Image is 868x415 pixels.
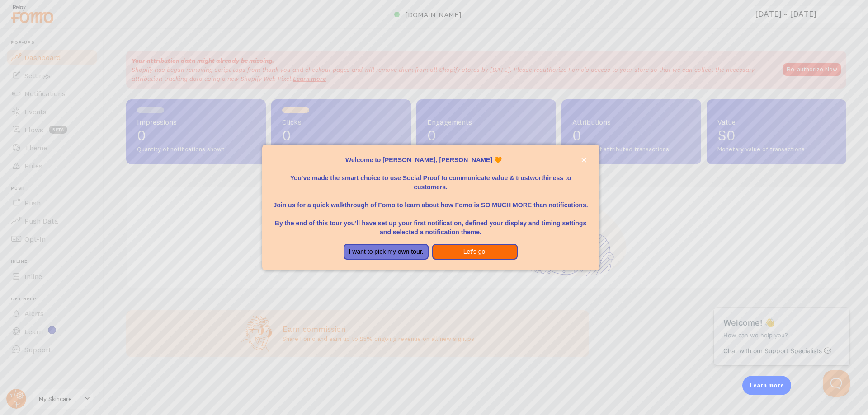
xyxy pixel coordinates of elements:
[273,164,589,191] p: You've made the smart choice to use Social Proof to communicate value & trustworthiness to custom...
[750,381,784,390] p: Learn more
[742,376,791,395] div: Learn more
[273,191,589,210] p: Join us for a quick walkthrough of Fomo to learn about how Fomo is SO MUCH MORE than notifications.
[273,210,589,237] p: By the end of this tour you'll have set up your first notification, defined your display and timi...
[273,155,589,164] p: Welcome to [PERSON_NAME], [PERSON_NAME] 🧡
[579,155,589,165] button: close,
[432,244,518,260] button: Let's go!
[344,244,429,260] button: I want to pick my own tour.
[262,145,599,271] div: Welcome to Fomo, David Garcia 🧡You&amp;#39;ve made the smart choice to use Social Proof to commun...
